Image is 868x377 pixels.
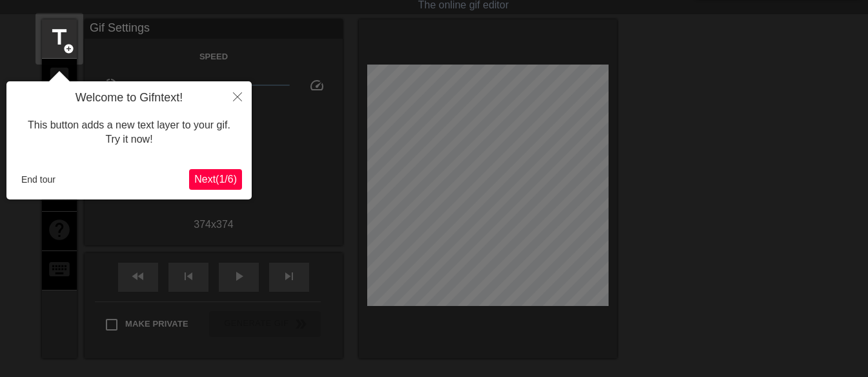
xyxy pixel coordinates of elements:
[16,170,61,189] button: End tour
[194,174,237,185] span: Next ( 1 / 6 )
[16,91,242,105] h4: Welcome to Gifntext!
[16,105,242,160] div: This button adds a new text layer to your gif. Try it now!
[189,169,242,190] button: Next
[223,81,252,111] button: Close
